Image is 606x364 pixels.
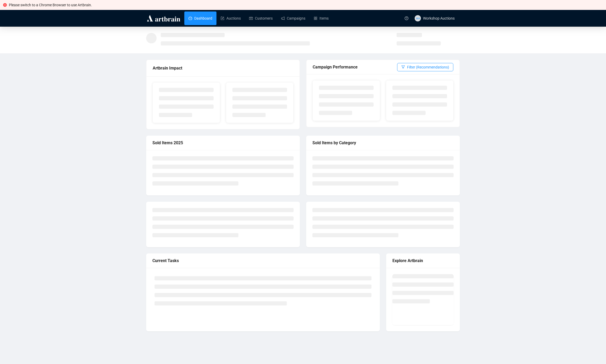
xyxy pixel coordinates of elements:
[221,11,241,25] a: Auctions
[423,16,455,20] span: Workshop Auctions
[249,11,273,25] a: Customers
[314,11,329,25] a: Items
[405,16,408,20] span: question-circle
[9,2,603,8] div: Please switch to a Chrome Browser to use Artbrain.
[402,10,411,26] a: question-circle
[153,65,293,71] div: Artbrain Impact
[281,11,305,25] a: Campaigns
[188,11,212,25] a: Dashboard
[312,140,454,146] div: Sold Items by Category
[152,257,374,264] div: Current Tasks
[152,140,294,146] div: Sold Items 2025
[146,14,181,22] img: logo
[401,65,405,69] span: filter
[392,257,454,264] div: Explore Artbrain
[407,64,449,70] span: Filter (Recommendations)
[313,64,397,70] div: Campaign Performance
[397,63,453,71] button: Filter (Recommendations)
[3,3,7,7] span: close-circle
[416,16,420,20] span: WA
